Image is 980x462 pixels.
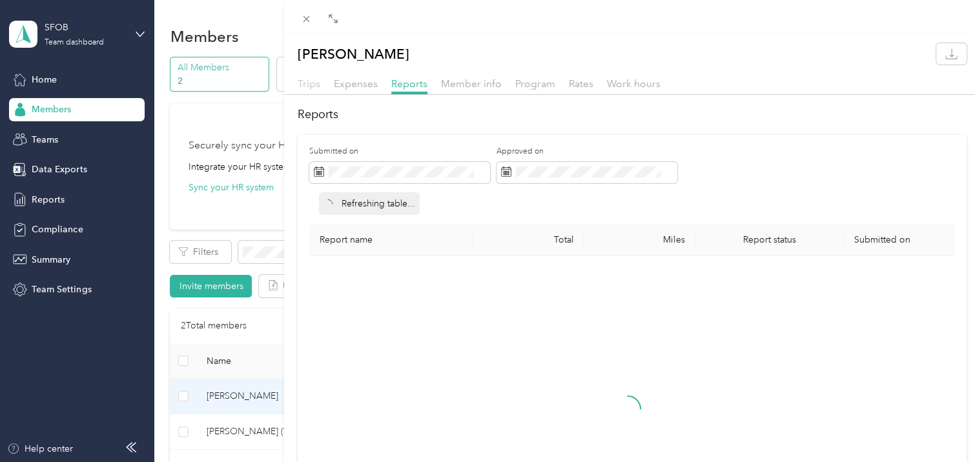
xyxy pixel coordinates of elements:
th: Report name [309,224,473,256]
div: Total [483,234,574,245]
label: Submitted on [309,146,490,157]
iframe: Everlance-gr Chat Button Frame [908,390,980,462]
span: Reports [391,77,427,90]
span: Program [515,77,555,90]
th: Submitted on [844,224,955,256]
span: Report status [706,234,833,245]
span: Expenses [334,77,378,90]
div: Miles [594,234,685,245]
div: Refreshing table... [319,192,420,215]
label: Approved on [496,146,677,157]
h2: Reports [298,106,966,123]
span: Member info [441,77,502,90]
span: Rates [569,77,593,90]
p: [PERSON_NAME] [298,43,409,65]
span: Work hours [607,77,660,90]
span: Trips [298,77,320,90]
